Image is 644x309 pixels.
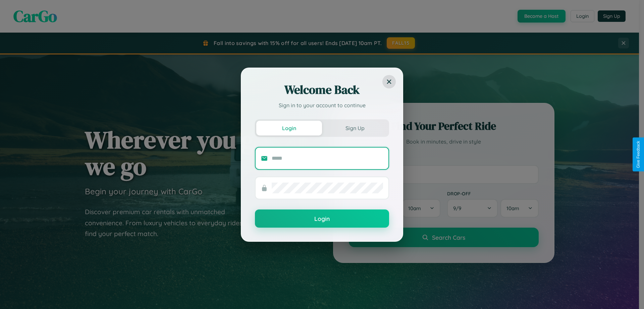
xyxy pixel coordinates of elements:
[636,141,641,168] div: Give Feedback
[256,121,322,136] button: Login
[255,101,389,109] p: Sign in to your account to continue
[255,82,389,98] h2: Welcome Back
[322,121,388,136] button: Sign Up
[255,209,389,228] button: Login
